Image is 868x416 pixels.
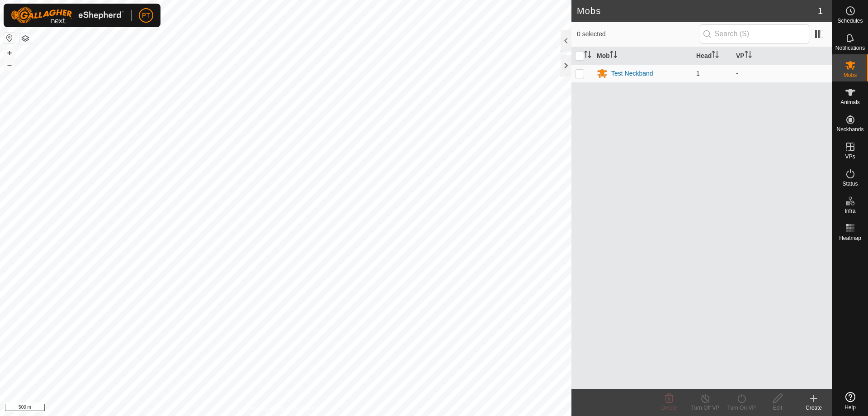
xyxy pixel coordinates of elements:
a: Contact Us [295,404,321,412]
a: Help [832,388,868,414]
span: Neckbands [836,127,863,132]
span: Mobs [844,72,857,78]
span: Schedules [837,18,863,24]
span: 1 [696,70,700,77]
div: Test Neckband [611,69,653,78]
div: Create [796,404,832,412]
span: PT [142,11,150,20]
td: - [732,64,832,82]
span: Animals [840,100,860,105]
div: Turn Off VP [687,404,723,412]
span: Help [844,405,856,410]
span: Notifications [835,45,865,51]
button: – [4,59,15,70]
p-sorticon: Activate to sort [745,52,752,59]
span: Heatmap [839,235,861,241]
th: Mob [593,47,693,65]
button: Map Layers [20,33,31,44]
th: Head [693,47,732,65]
h2: Mobs [577,5,818,16]
span: 1 [818,4,823,18]
a: Privacy Policy [250,404,284,412]
p-sorticon: Activate to sort [712,52,719,59]
span: Delete [661,405,677,411]
div: Turn On VP [723,404,759,412]
input: Search (S) [700,24,809,43]
span: 0 selected [577,29,700,39]
span: Infra [844,208,855,214]
span: Status [842,181,858,186]
img: Gallagher Logo [11,7,124,24]
th: VP [732,47,832,65]
span: VPs [845,154,855,159]
p-sorticon: Activate to sort [584,52,591,59]
p-sorticon: Activate to sort [610,52,617,59]
div: Edit [759,404,796,412]
button: + [4,48,15,58]
button: Reset Map [4,33,15,43]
